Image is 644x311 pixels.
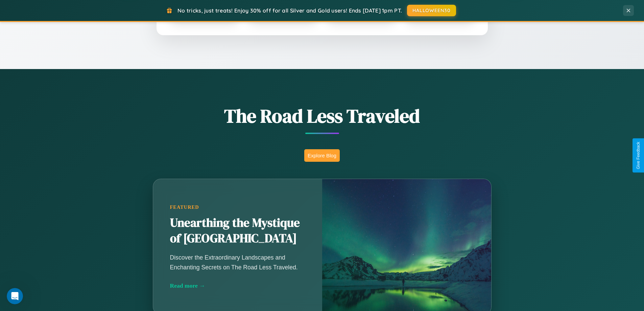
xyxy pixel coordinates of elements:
div: Featured [170,204,305,210]
p: Discover the Extraordinary Landscapes and Enchanting Secrets on The Road Less Traveled. [170,253,305,272]
span: No tricks, just treats! Enjoy 30% off for all Silver and Gold users! Ends [DATE] 1pm PT. [177,7,402,14]
div: Give Feedback [636,142,641,169]
h1: The Road Less Traveled [119,103,525,129]
iframe: Intercom live chat [7,288,23,304]
div: Read more → [170,282,305,289]
button: Explore Blog [304,149,340,162]
button: HALLOWEEN30 [407,5,456,16]
h2: Unearthing the Mystique of [GEOGRAPHIC_DATA] [170,215,305,246]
